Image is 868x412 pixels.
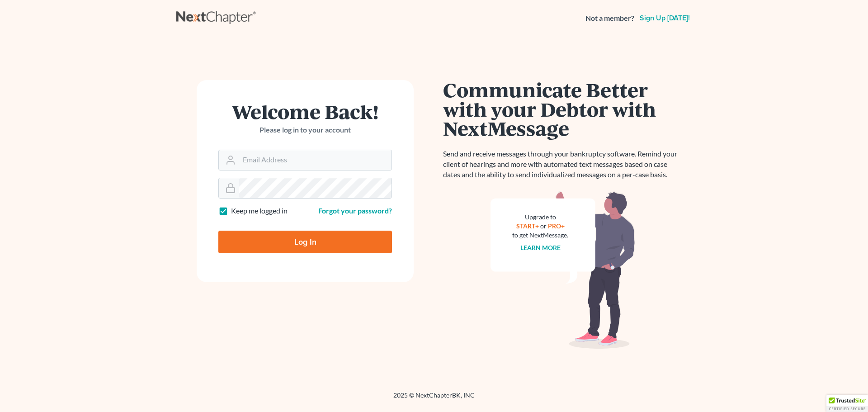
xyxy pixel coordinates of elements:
[318,206,392,215] a: Forgot your password?
[443,149,683,180] p: Send and receive messages through your bankruptcy software. Remind your client of hearings and mo...
[826,395,868,412] div: TrustedSite Certified
[520,244,561,251] a: Learn more
[218,231,392,253] input: Log In
[638,14,692,22] a: Sign up [DATE]!
[239,150,392,170] input: Email Address
[548,222,565,230] a: PRO+
[218,102,392,121] h1: Welcome Back!
[512,213,568,222] div: Upgrade to
[231,206,288,216] label: Keep me logged in
[540,222,547,230] span: or
[585,13,634,24] strong: Not a member?
[491,191,635,349] img: nextmessage_bg-59042aed3d76b12b5cd301f8e5b87938c9018125f34e5fa2b7a6b67550977c72.svg
[512,231,568,240] div: to get NextMessage.
[176,391,692,407] div: 2025 © NextChapterBK, INC
[218,125,392,135] p: Please log in to your account
[516,222,539,230] a: START+
[443,80,683,138] h1: Communicate Better with your Debtor with NextMessage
